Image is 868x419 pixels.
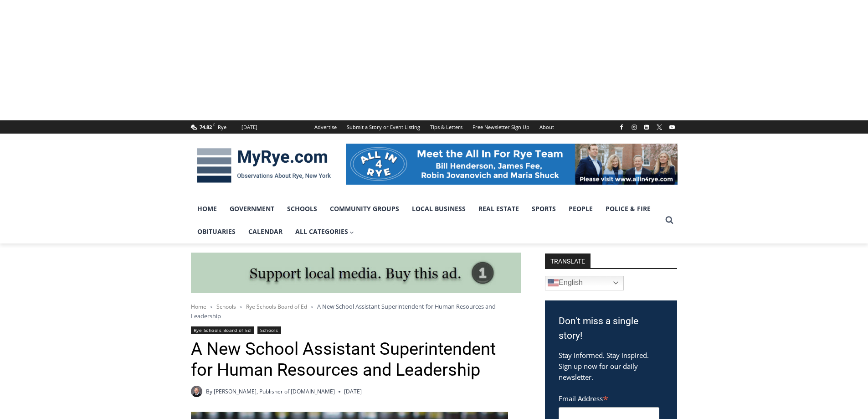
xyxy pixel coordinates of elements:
[425,120,467,134] a: Tips & Letters
[344,387,362,396] time: [DATE]
[599,197,657,220] a: Police & Fire
[281,197,324,220] a: Schools
[200,124,212,130] span: 74.82
[214,388,335,395] a: [PERSON_NAME], Publisher of [DOMAIN_NAME]
[191,339,521,380] h1: A New School Assistant Superintendent for Human Resources and Leadership
[257,326,281,334] a: Schools
[616,122,627,133] a: Facebook
[241,123,257,131] div: [DATE]
[559,389,659,406] label: Email Address
[206,387,212,396] span: By
[191,197,223,220] a: Home
[191,386,202,397] a: Author image
[311,304,313,310] span: >
[562,197,599,220] a: People
[661,212,678,228] button: View Search Form
[559,314,663,343] h3: Don't miss a single story!
[191,303,206,310] a: Home
[218,123,226,131] div: Rye
[559,350,663,383] p: Stay informed. Stay inspired. Sign up now for our daily newsletter.
[242,220,289,243] a: Calendar
[324,197,406,220] a: Community Groups
[472,197,525,220] a: Real Estate
[667,122,678,133] a: YouTube
[534,120,559,134] a: About
[629,122,640,133] a: Instagram
[191,220,242,243] a: Obituaries
[216,303,236,310] a: Schools
[467,120,534,134] a: Free Newsletter Sign Up
[295,227,354,237] span: All Categories
[191,142,337,189] img: MyRye.com
[548,278,559,289] img: en
[191,326,254,334] a: Rye Schools Board of Ed
[240,304,242,310] span: >
[210,304,213,310] span: >
[545,276,624,290] a: English
[289,220,361,243] a: All Categories
[309,120,342,134] a: Advertise
[342,120,425,134] a: Submit a Story or Event Listing
[191,253,521,294] img: support local media, buy this ad
[545,253,591,268] strong: TRANSLATE
[654,122,665,133] a: X
[641,122,652,133] a: Linkedin
[309,120,559,134] nav: Secondary Navigation
[346,144,678,185] img: All in for Rye
[191,302,496,320] span: A New School Assistant Superintendent for Human Resources and Leadership
[213,122,215,127] span: F
[191,197,661,243] nav: Primary Navigation
[525,197,562,220] a: Sports
[246,303,307,310] a: Rye Schools Board of Ed
[191,302,521,321] nav: Breadcrumbs
[406,197,472,220] a: Local Business
[223,197,281,220] a: Government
